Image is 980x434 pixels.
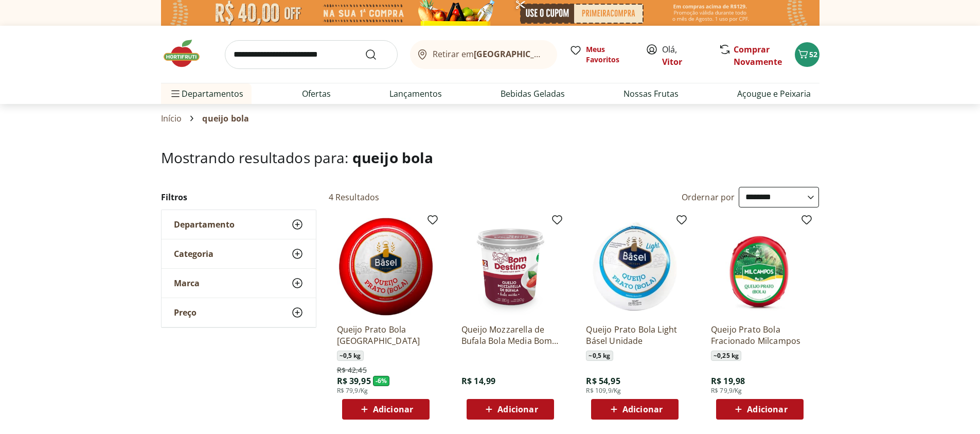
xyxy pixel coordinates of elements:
a: Queijo Prato Bola Light Básel Unidade [586,324,684,346]
span: Preço [174,307,197,318]
span: R$ 54,95 [586,375,620,387]
a: Ofertas [302,88,331,100]
button: Adicionar [716,399,804,420]
span: R$ 39,95 [337,375,371,387]
button: Adicionar [467,399,554,420]
h2: Filtros [161,187,316,207]
img: Queijo Prato Bola Basel [337,218,435,316]
a: Vitor [662,56,682,67]
img: Queijo Prato Bola Light Básel Unidade [586,218,684,316]
span: ~ 0,5 kg [586,351,613,361]
span: R$ 109,9/Kg [586,387,621,395]
span: R$ 42,45 [337,365,367,375]
span: Adicionar [747,405,787,413]
a: Queijo Mozzarella de Bufala Bola Media Bom Destino 160g [461,324,559,346]
button: Menu [169,81,182,106]
span: 52 [809,49,817,59]
a: Lançamentos [389,88,442,100]
a: Nossas Frutas [623,88,679,100]
span: ~ 0,5 kg [337,351,364,361]
span: ~ 0,25 kg [711,351,741,361]
img: Queijo Mozzarella de Bufala Bola Media Bom Destino 160g [461,218,559,316]
span: Departamento [174,219,235,230]
img: Queijo Prato Bola Fracionado Milcampos [711,218,809,316]
span: Adicionar [622,405,663,413]
a: Açougue e Peixaria [737,88,811,100]
button: Carrinho [795,42,819,67]
button: Categoria [162,239,316,268]
button: Marca [162,269,316,298]
span: Adicionar [373,405,413,413]
span: R$ 79,9/Kg [337,387,368,395]
label: Ordernar por [682,192,735,203]
span: queijo bola [202,114,249,123]
span: Retirar em [433,49,546,59]
span: - 6 % [373,376,390,386]
img: Hortifruti [161,38,212,69]
span: Marca [174,278,200,288]
a: Meus Favoritos [569,44,633,65]
a: Queijo Prato Bola [GEOGRAPHIC_DATA] [337,324,435,346]
span: R$ 79,9/Kg [711,387,742,395]
h2: 4 Resultados [329,192,380,203]
span: R$ 19,98 [711,375,745,387]
h1: Mostrando resultados para: [161,149,819,166]
b: [GEOGRAPHIC_DATA]/[GEOGRAPHIC_DATA] [474,48,647,60]
span: Meus Favoritos [586,44,633,65]
a: Queijo Prato Bola Fracionado Milcampos [711,324,809,346]
span: R$ 14,99 [461,375,495,387]
a: Comprar Novamente [734,44,782,67]
span: queijo bola [352,148,434,167]
a: Início [161,114,182,123]
span: Olá, [662,43,708,68]
span: Departamentos [169,81,243,106]
button: Adicionar [342,399,430,420]
button: Submit Search [365,48,389,61]
span: Adicionar [497,405,538,413]
button: Preço [162,298,316,327]
input: search [225,40,398,69]
a: Bebidas Geladas [501,88,565,100]
span: Categoria [174,249,213,259]
button: Retirar em[GEOGRAPHIC_DATA]/[GEOGRAPHIC_DATA] [410,40,557,69]
button: Departamento [162,210,316,239]
button: Adicionar [591,399,679,420]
